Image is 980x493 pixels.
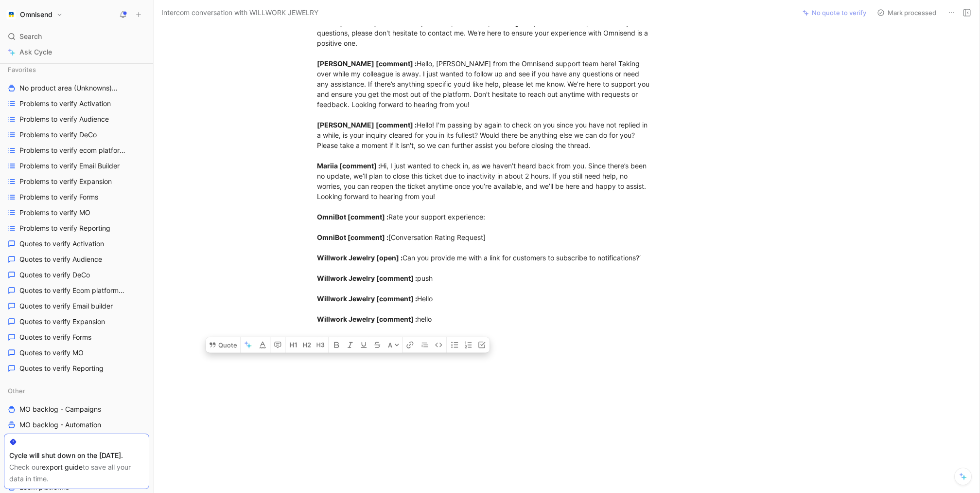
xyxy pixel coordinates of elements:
[4,418,149,432] a: MO backlog - Automation
[4,346,149,360] a: Quotes to verify MO
[19,239,104,249] span: Quotes to verify Activation
[4,252,149,267] a: Quotes to verify Audience
[19,146,127,156] span: Problems to verify ecom platforms
[4,268,149,282] a: Quotes to verify DeCo
[19,364,104,373] span: Quotes to verify Reporting
[19,31,42,42] span: Search
[161,7,318,18] span: Intercom conversation with WILLWORK JEWELRY
[19,114,109,124] span: Problems to verify Audience
[19,255,102,264] span: Quotes to verify Audience
[9,450,144,461] div: Cycle will shut down on the [DATE].
[9,461,144,485] div: Check our to save all your data in time.
[4,128,149,142] a: Problems to verify DeCo
[19,317,105,327] span: Quotes to verify Expansion
[317,162,380,170] strong: Mariia [comment] :
[317,294,417,303] strong: Willwork Jewelry [comment] :
[19,161,120,171] span: Problems to verify Email Builder
[19,223,110,233] span: Problems to verify Reporting
[6,10,16,19] img: Omnisend
[19,99,111,109] span: Problems to verify Activation
[317,59,417,68] strong: [PERSON_NAME] [comment] :
[4,29,149,44] div: Search
[19,332,91,342] span: Quotes to verify Forms
[19,177,112,186] span: Problems to verify Expansion
[19,301,113,311] span: Quotes to verify Email builder
[116,85,131,92] span: Other
[4,190,149,204] a: Problems to verify Forms
[20,10,52,19] h1: Omnisend
[4,96,149,111] a: Problems to verify Activation
[317,254,402,262] strong: Willwork Jewelry [open] :
[4,81,149,95] a: No product area (Unknowns)Other
[4,174,149,189] a: Problems to verify Expansion
[19,420,101,430] span: MO backlog - Automation
[317,121,417,129] strong: [PERSON_NAME] [comment] :
[317,233,388,241] strong: OmniBot [comment] :
[8,386,25,396] span: Other
[19,348,84,358] span: Quotes to verify MO
[4,205,149,220] a: Problems to verify MO
[4,62,149,77] div: Favorites
[317,315,417,323] strong: Willwork Jewelry [comment] :
[19,286,126,296] span: Quotes to verify Ecom platforms
[4,299,149,313] a: Quotes to verify Email builder
[4,237,149,251] a: Quotes to verify Activation
[19,192,98,202] span: Problems to verify Forms
[317,213,388,221] strong: OmniBot [comment] :
[4,45,149,59] a: Ask Cycle
[4,8,65,21] button: OmnisendOmnisend
[4,402,149,417] a: MO backlog - Campaigns
[19,83,125,93] span: No product area (Unknowns)
[19,270,90,280] span: Quotes to verify DeCo
[4,361,149,376] a: Quotes to verify Reporting
[798,6,871,19] button: No quote to verify
[4,143,149,158] a: Problems to verify ecom platforms
[126,287,141,294] span: Other
[4,383,149,398] div: Other
[4,112,149,127] a: Problems to verify Audience
[19,404,101,414] span: MO backlog - Campaigns
[4,221,149,236] a: Problems to verify Reporting
[4,159,149,173] a: Problems to verify Email Builder
[4,283,149,298] a: Quotes to verify Ecom platformsOther
[317,335,377,344] a: View Conversation
[19,46,52,58] span: Ask Cycle
[8,65,36,74] span: Favorites
[873,6,941,19] button: Mark processed
[19,208,90,218] span: Problems to verify MO
[4,330,149,345] a: Quotes to verify Forms
[317,274,417,282] strong: Willwork Jewelry [comment] :
[4,314,149,329] a: Quotes to verify Expansion
[19,130,97,140] span: Problems to verify DeCo
[42,463,83,471] a: export guide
